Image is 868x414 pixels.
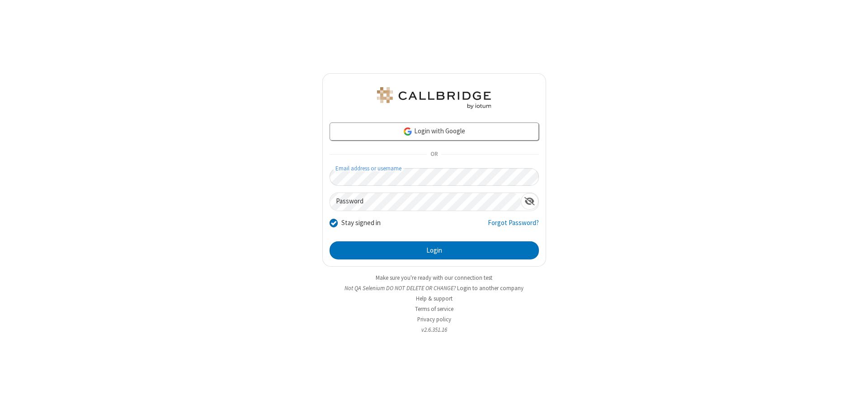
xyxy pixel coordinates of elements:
a: Terms of service [415,305,453,313]
button: Login [330,241,539,259]
div: Show password [521,193,538,210]
a: Forgot Password? [488,218,539,235]
img: google-icon.png [403,127,413,136]
a: Login with Google [330,122,539,141]
li: Not QA Selenium DO NOT DELETE OR CHANGE? [322,284,546,292]
input: Password [330,193,521,211]
input: Email address or username [330,168,539,186]
img: QA Selenium DO NOT DELETE OR CHANGE [375,87,493,109]
label: Stay signed in [341,218,381,228]
a: Privacy policy [417,315,451,323]
a: Help & support [416,295,453,302]
span: OR [427,148,441,161]
button: Login to another company [457,284,524,292]
a: Make sure you're ready with our connection test [376,274,492,282]
li: v2.6.351.16 [322,325,546,334]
